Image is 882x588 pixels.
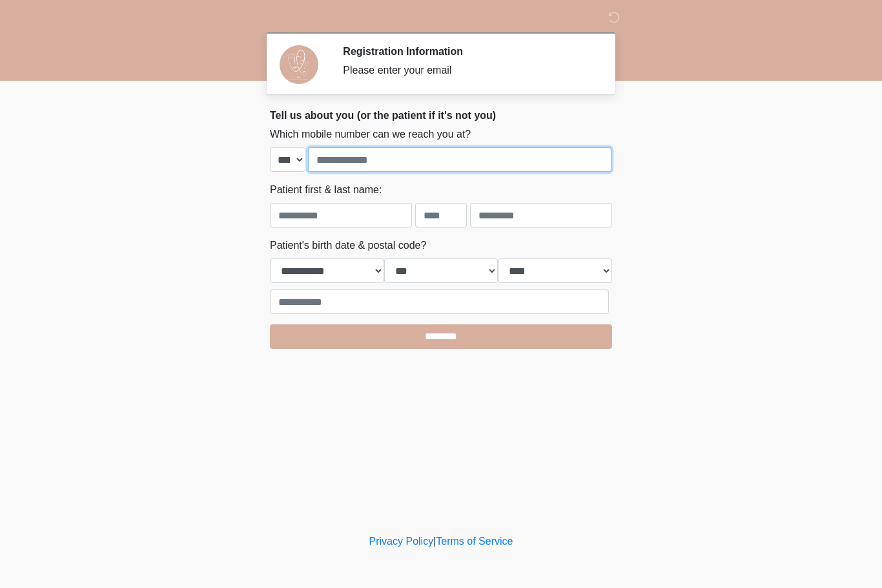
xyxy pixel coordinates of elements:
[343,45,593,58] h2: Registration Information
[369,536,434,547] a: Privacy Policy
[270,238,426,253] label: Patient's birth date & postal code?
[270,127,471,142] label: Which mobile number can we reach you at?
[343,63,593,78] div: Please enter your email
[280,45,318,84] img: Agent Avatar
[270,109,612,121] h2: Tell us about you (or the patient if it's not you)
[436,536,513,547] a: Terms of Service
[433,536,436,547] a: |
[270,182,382,198] label: Patient first & last name:
[257,10,274,26] img: DM Studio Logo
